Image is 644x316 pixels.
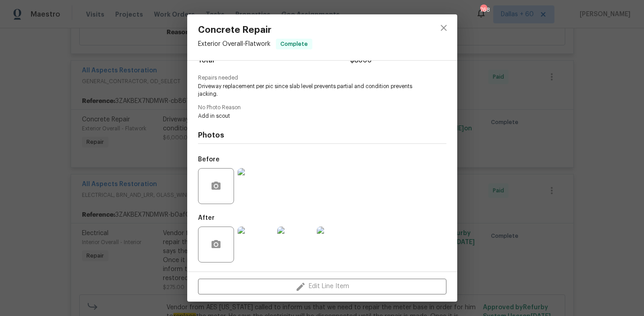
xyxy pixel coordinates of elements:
[198,156,220,163] h5: Before
[433,17,455,39] button: close
[198,215,215,221] h5: After
[198,25,312,35] span: Concrete Repair
[277,40,311,49] span: Complete
[198,131,446,140] h4: Photos
[198,54,214,67] span: Total
[350,54,372,67] span: $6000
[198,75,446,81] span: Repairs needed
[198,83,422,98] span: Driveway replacement per pic since slab level prevents partial and condition prevents jacking.
[480,5,486,14] div: 768
[198,112,422,120] span: Add in scout
[198,41,270,47] span: Exterior Overall - Flatwork
[198,105,446,111] span: No Photo Reason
